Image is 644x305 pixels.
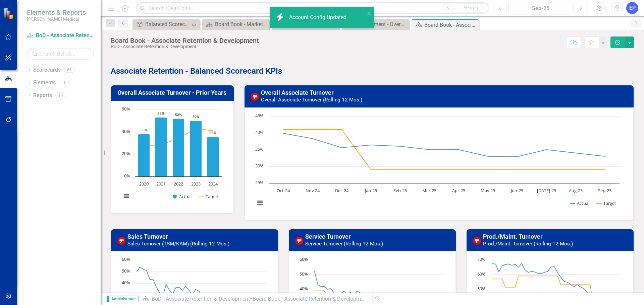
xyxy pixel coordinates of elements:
div: 61 [64,67,75,73]
div: Account Config Updated [289,14,348,21]
text: Sep-25 [598,187,611,194]
div: Board Book - Marketing [215,20,268,28]
path: 2020, 38. Actual. [138,134,150,176]
text: Apr-25 [452,187,465,194]
text: 36% [210,130,216,135]
text: Nov-24 [305,187,320,194]
div: Board Book - Associate Retention & Development [253,296,368,302]
text: 60% [477,271,486,277]
span: Search [464,5,478,10]
path: 2022, 51.7. Actual. [173,119,184,176]
g: Actual, series 1 of 2. Bar series with 5 bars. [138,117,219,176]
img: Below Target [251,93,259,101]
text: 70% [477,256,486,262]
text: 50% [300,271,308,277]
strong: Associate Retention - Balanced Scorecard KPIs [111,66,282,76]
a: Board Book - Marketing [204,20,268,28]
text: 50% [477,286,486,292]
text: 60% [300,256,308,262]
path: 2021, 53. Actual. [155,117,167,176]
small: Sales Turnover (TSM/KAM) (Rolling 12 Mos.) [127,241,229,247]
small: Overall Associate Turnover (Rolling 12 Mos.) [261,97,362,103]
text: Mar-25 [422,187,436,194]
div: » [142,295,367,303]
text: 60% [122,106,130,112]
div: Chart. Highcharts interactive chart. [118,106,227,207]
a: Scorecards [33,66,61,74]
button: View chart menu, Chart [122,192,131,201]
img: Below Target [473,237,481,245]
div: Chart. Highcharts interactive chart. [252,113,627,213]
a: Elements [33,79,56,87]
svg: Interactive chart [118,106,225,207]
text: 60% [122,256,130,262]
button: Show Actual [173,194,192,200]
button: Sep-25 [508,2,573,14]
a: Sales Turnover [127,233,168,240]
svg: Interactive chart [252,113,623,213]
input: Search ClearPoint... [136,2,489,14]
text: 50% [193,114,199,119]
text: 53% [158,111,164,116]
a: Balanced Scorecard (Daily Huddle) [134,20,190,28]
a: BoD - Associate Retention & Development [27,32,94,40]
small: [PERSON_NAME] Medical [27,16,86,22]
text: 0% [124,173,130,179]
text: 40% [300,286,308,292]
text: May-25 [481,187,495,194]
small: Service Turnover (Rolling 12 Mos.) [305,241,383,247]
button: Show Actual [570,200,589,206]
text: [DATE]-25 [537,187,556,194]
a: Overall Associate Turnover [261,89,333,96]
button: close [367,9,372,17]
text: 2023 [191,181,201,187]
text: 2021 [156,181,166,187]
text: 2020 [139,181,149,187]
button: View chart menu, Chart [255,198,265,208]
div: Sep-25 [511,4,571,12]
path: 2023, 49.9. Actual. [190,121,202,176]
text: 2024 [208,181,218,187]
div: Board Book - Associate Retention & Development [424,21,477,29]
div: BoD - Associate Retention & Development [111,44,259,49]
button: Show Target [597,200,616,206]
text: 38% [141,128,147,132]
text: 2022 [174,181,183,187]
text: 40% [122,280,130,286]
a: Reports [33,92,52,99]
div: Development - Overview Dashboard [355,20,407,28]
input: Search Below... [27,48,94,60]
div: Board Book - Associate Retention & Development [111,37,259,44]
text: Jan-25 [364,187,377,194]
text: Feb-25 [393,187,407,194]
div: Balanced Scorecard (Daily Huddle) [145,20,190,28]
text: 35% [255,146,264,152]
button: EP [626,2,638,14]
a: Prod./Maint. Turnover [483,233,542,240]
text: 30% [122,291,130,297]
text: 20% [122,150,130,156]
text: Jun-25 [510,187,523,194]
text: 50% [122,268,130,274]
a: BoD - Associate Retention & Development [152,296,250,302]
text: 30% [255,163,264,169]
span: Elements & Reports [27,8,86,16]
text: 40% [122,128,130,134]
img: Below Target [117,237,125,245]
img: Below Target [295,237,303,245]
text: Aug-25 [569,187,582,194]
text: 52% [175,112,182,117]
div: 14 [55,92,66,98]
text: 25% [255,179,264,185]
text: 40% [255,129,264,135]
h3: Overall Associate Turnover - Prior Years [117,89,230,96]
small: Prod./Maint. Turnover (Rolling 12 Mos.) [483,241,573,247]
button: Search [454,3,487,13]
text: Oct-24 [277,187,290,194]
text: Dec-24 [335,187,348,194]
path: 2024, 35.6. Actual. [207,137,219,176]
button: Show Target [199,194,219,200]
span: Administrator [107,296,139,302]
div: 1 [59,80,70,86]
